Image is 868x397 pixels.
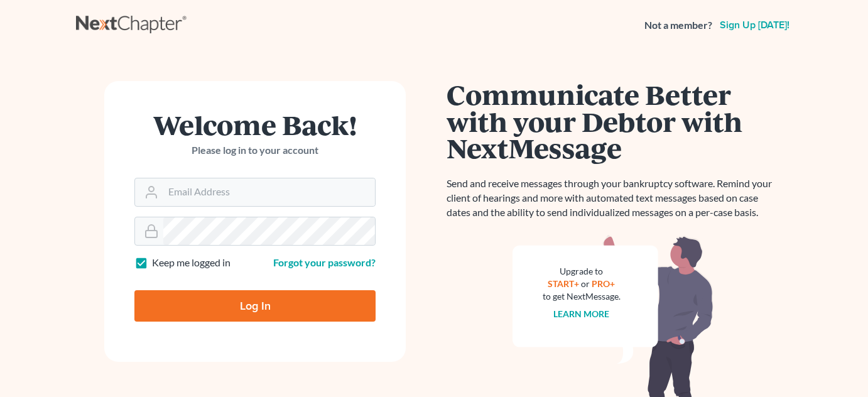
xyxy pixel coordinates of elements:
[273,256,376,268] a: Forgot your password?
[644,18,712,33] strong: Not a member?
[548,278,580,289] a: START+
[163,178,375,206] input: Email Address
[152,256,231,270] label: Keep me logged in
[582,278,590,289] span: or
[134,143,376,158] p: Please log in to your account
[134,111,376,138] h1: Welcome Back!
[543,265,621,278] div: Upgrade to
[543,290,621,303] div: to get NextMessage.
[554,308,610,319] a: Learn more
[717,20,792,30] a: Sign up [DATE]!
[447,177,779,220] p: Send and receive messages through your bankruptcy software. Remind your client of hearings and mo...
[592,278,616,289] a: PRO+
[447,81,779,161] h1: Communicate Better with your Debtor with NextMessage
[134,290,376,322] input: Log In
